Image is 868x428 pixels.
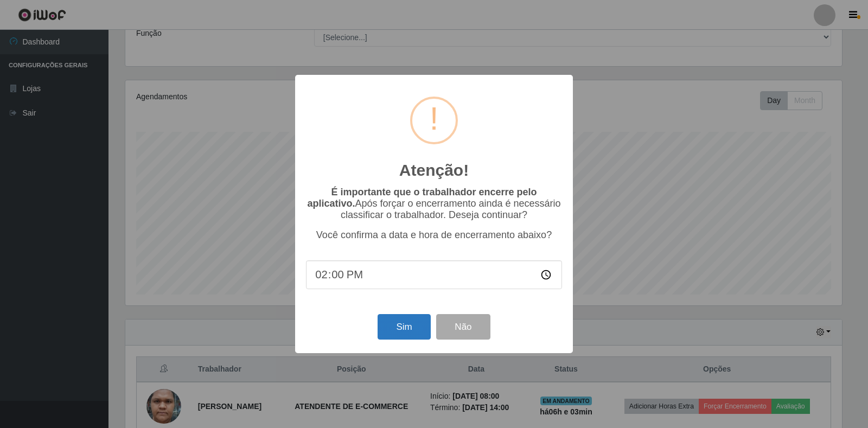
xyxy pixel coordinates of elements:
[306,229,562,241] p: Você confirma a data e hora de encerramento abaixo?
[307,187,537,209] b: É importante que o trabalhador encerre pelo aplicativo.
[306,187,562,221] p: Após forçar o encerramento ainda é necessário classificar o trabalhador. Deseja continuar?
[399,161,469,180] h2: Atenção!
[436,314,490,340] button: Não
[378,314,430,340] button: Sim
